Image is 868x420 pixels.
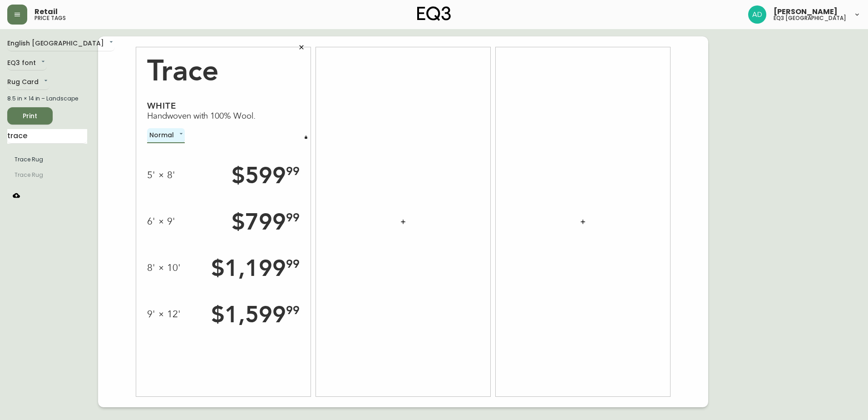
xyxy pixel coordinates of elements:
div: White [147,100,300,111]
span: Retail [35,8,58,15]
sup: 99 [286,164,300,178]
h5: price tags [35,15,66,21]
div: EQ3 font [7,56,47,71]
sup: 99 [286,303,300,317]
div: $ 1,599 [211,300,300,329]
div: $ 599 [232,161,300,190]
sup: 99 [286,257,300,271]
div: $ 1,199 [211,254,300,282]
div: English [GEOGRAPHIC_DATA] [7,36,115,51]
span: Print [15,110,45,122]
input: Search [7,129,87,144]
div: 6' × 9' [147,215,175,228]
h5: eq3 [GEOGRAPHIC_DATA] [774,15,846,21]
li: Trace Rug [7,152,87,167]
span: [PERSON_NAME] [774,8,838,15]
div: $ 799 [232,208,300,236]
button: Print [7,107,53,125]
div: 5' × 8' [147,169,175,181]
img: logo [417,6,451,21]
li: Medium Hang Tag [7,167,87,183]
div: Normal [147,128,185,143]
div: Handwoven with 100% Wool. [147,111,300,121]
div: Rug Card [7,75,49,90]
img: 308eed972967e97254d70fe596219f44 [748,5,766,24]
div: 8' × 10' [147,262,181,274]
sup: 99 [286,210,300,225]
div: 9' × 12' [147,308,181,320]
div: 8.5 in × 14 in – Landscape [7,95,87,103]
div: Trace [147,47,300,88]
